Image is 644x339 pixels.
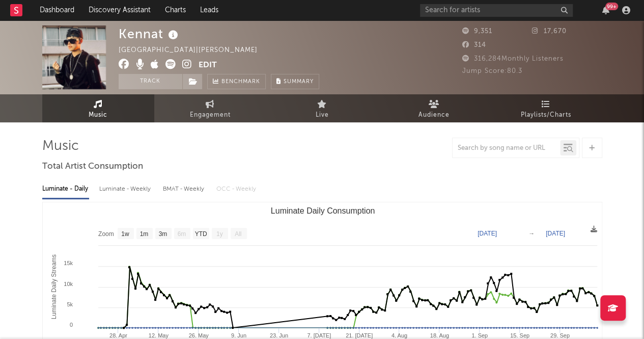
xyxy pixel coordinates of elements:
[270,206,375,215] text: Luminate Daily Consumption
[471,332,488,338] text: 1. Sep
[139,230,148,238] text: 1m
[163,180,206,198] div: BMAT - Weekly
[42,94,154,122] a: Music
[199,59,217,72] button: Edit
[194,230,207,238] text: YTD
[148,332,169,338] text: 12. May
[177,230,186,238] text: 6m
[207,74,266,89] a: Benchmark
[462,56,564,62] span: 316,284 Monthly Listeners
[99,180,153,198] div: Luminate - Weekly
[119,74,182,89] button: Track
[316,109,329,121] span: Live
[221,76,260,88] span: Benchmark
[528,230,535,237] text: →
[235,230,241,238] text: All
[378,94,490,122] a: Audience
[154,94,266,122] a: Engagement
[510,332,529,338] text: 15. Sep
[478,230,497,237] text: [DATE]
[231,332,246,338] text: 9. Jun
[50,254,57,319] text: Luminate Daily Streams
[430,332,449,338] text: 18. Aug
[119,25,181,42] div: Kennat
[284,79,314,85] span: Summary
[216,230,222,238] text: 1y
[550,332,569,338] text: 29. Sep
[98,230,114,238] text: Zoom
[391,332,407,338] text: 4. Aug
[418,109,450,121] span: Audience
[602,6,609,14] button: 99+
[64,281,73,287] text: 10k
[605,3,618,10] div: 99 +
[69,322,72,328] text: 0
[271,74,319,89] button: Summary
[546,230,565,237] text: [DATE]
[462,28,492,35] span: 9,351
[64,260,73,266] text: 15k
[67,301,73,307] text: 5k
[119,44,269,57] div: [GEOGRAPHIC_DATA] | [PERSON_NAME]
[190,109,231,121] span: Engagement
[462,42,486,48] span: 314
[266,94,378,122] a: Live
[109,332,127,338] text: 28. Apr
[532,28,567,35] span: 17,670
[420,4,573,17] input: Search for artists
[307,332,331,338] text: 7. [DATE]
[453,144,560,152] input: Search by song name or URL
[89,109,107,121] span: Music
[462,68,522,74] span: Jump Score: 80.3
[42,161,143,173] span: Total Artist Consumption
[188,332,209,338] text: 26. May
[158,230,167,238] text: 3m
[346,332,373,338] text: 21. [DATE]
[269,332,288,338] text: 23. Jun
[42,180,89,198] div: Luminate - Daily
[121,230,129,238] text: 1w
[521,109,571,121] span: Playlists/Charts
[490,94,602,122] a: Playlists/Charts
